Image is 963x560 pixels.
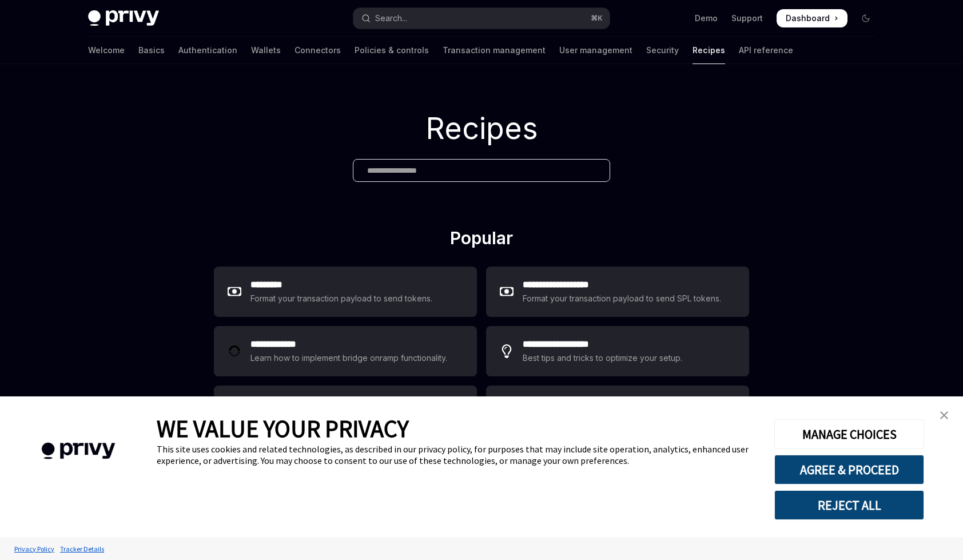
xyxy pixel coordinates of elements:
[933,404,956,427] a: close banner
[17,426,140,476] img: company logo
[11,539,57,559] a: Privacy Policy
[774,455,924,484] button: AGREE & PROCEED
[940,411,948,419] img: close banner
[774,419,924,449] button: MANAGE CHOICES
[57,539,107,559] a: Tracker Details
[157,414,409,443] span: WE VALUE YOUR PRIVACY
[157,443,757,466] div: This site uses cookies and related technologies, as described in our privacy policy, for purposes...
[774,490,924,520] button: REJECT ALL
